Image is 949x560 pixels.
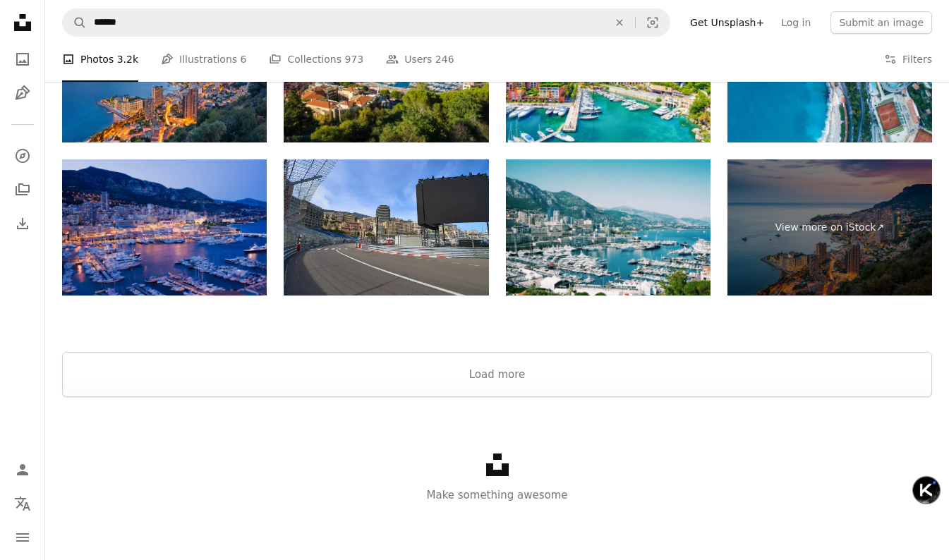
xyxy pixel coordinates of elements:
a: Illustrations [8,79,37,107]
a: Collections 973 [269,37,363,82]
img: Boats Moored At Harbor [506,159,711,296]
p: Make something awesome [45,487,949,504]
span: 6 [241,51,247,67]
img: Streets that have become a circuit [284,159,488,296]
a: Illustrations 6 [161,37,246,82]
a: Photos [8,45,37,73]
a: Log in [773,11,819,34]
form: Find visuals sitewide [62,8,670,37]
a: Collections [8,176,37,204]
button: Filters [884,37,932,82]
a: Explore [8,142,37,170]
button: Language [8,489,37,518]
a: Home — Unsplash [8,8,37,39]
span: 973 [344,51,363,67]
button: Load more [62,352,932,397]
img: Monaco Harbour and Marina in Monte Carlo [62,159,267,296]
button: Menu [8,523,37,552]
a: Download History [8,209,37,238]
span: 246 [435,51,454,67]
a: Users 246 [386,37,454,82]
button: Clear [604,9,635,36]
button: Submit an image [830,11,932,34]
button: Search Unsplash [63,9,87,36]
button: Visual search [636,9,670,36]
a: Log in / Sign up [8,456,37,484]
a: View more on iStock↗ [727,159,932,296]
a: Get Unsplash+ [682,11,773,34]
